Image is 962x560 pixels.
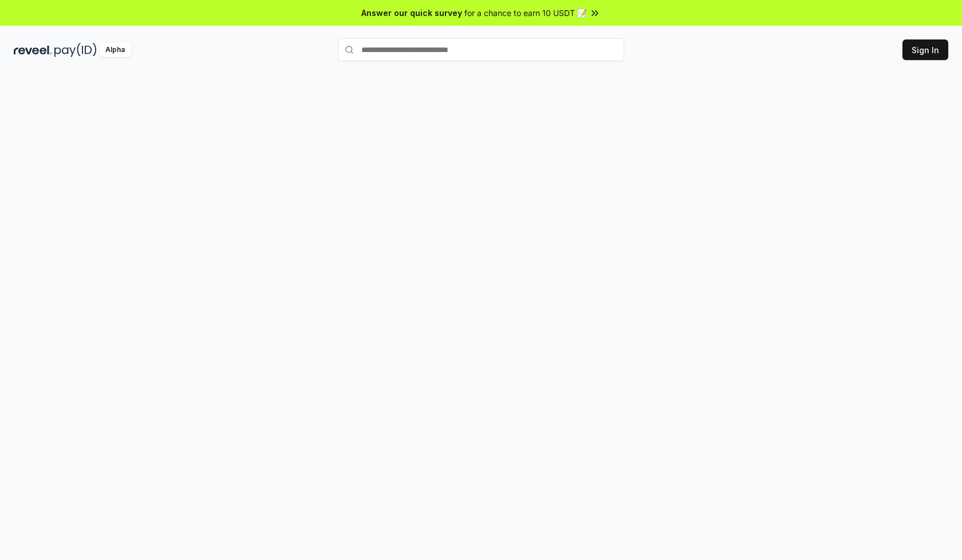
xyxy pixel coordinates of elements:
[464,7,587,19] span: for a chance to earn 10 USDT 📝
[54,43,97,57] img: pay_id
[361,7,462,19] span: Answer our quick survey
[99,43,131,57] div: Alpha
[902,39,948,60] button: Sign In
[14,43,52,57] img: reveel_dark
